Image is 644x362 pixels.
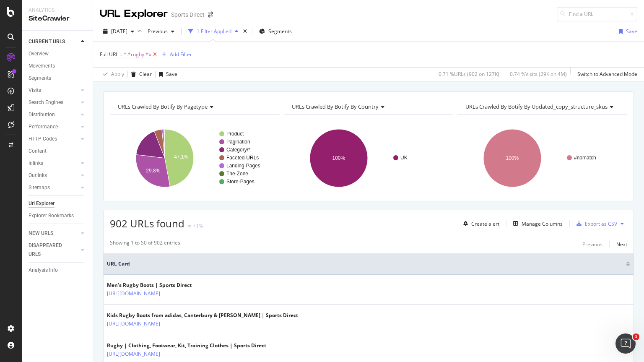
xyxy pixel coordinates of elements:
text: Pagination [226,139,250,145]
text: #nomatch [574,155,596,161]
span: Previous [144,28,168,35]
iframe: Intercom live chat [615,333,636,354]
div: DISAPPEARED URLS [29,241,71,259]
span: vs [138,27,144,34]
a: Overview [29,49,87,58]
a: NEW URLS [29,229,78,238]
a: Outlinks [29,171,78,180]
button: Save [615,25,637,38]
a: [URL][DOMAIN_NAME] [107,320,160,328]
button: Apply [100,68,124,81]
h4: URLs Crawled By Botify By country [290,100,446,113]
span: Segments [268,28,292,35]
div: Inlinks [29,159,43,168]
a: Movements [29,62,87,70]
svg: A chart. [284,122,452,195]
div: Content [29,147,47,156]
button: Save [156,68,177,81]
span: URLs Crawled By Botify By pagetype [118,103,208,110]
div: Analysis Info [29,266,58,275]
div: Rugby | Clothing, Footwear, Kit, Training Clothes | Sports Direct [107,342,266,349]
a: Performance [29,122,78,131]
div: Add Filter [170,51,192,58]
div: URL Explorer [100,7,168,21]
div: Sports Direct [171,10,205,19]
div: HTTP Codes [29,135,57,143]
div: +1% [193,222,203,229]
div: Showing 1 to 50 of 902 entries [110,239,180,249]
div: Sitemaps [29,183,50,192]
div: Analytics [29,7,86,14]
div: Overview [29,49,49,58]
div: Distribution [29,110,55,119]
a: Visits [29,86,78,95]
a: Inlinks [29,159,78,168]
div: Next [616,241,627,248]
img: Equal [188,225,191,227]
span: ^.*rugby.*$ [124,49,151,60]
text: 47.1% [174,154,188,160]
button: Manage Columns [510,219,563,229]
div: CURRENT URLS [29,37,65,46]
svg: A chart. [110,122,278,195]
button: Previous [582,239,602,249]
button: 1 Filter Applied [185,25,241,38]
div: Visits [29,86,41,95]
div: 1 Filter Applied [197,28,231,35]
svg: A chart. [457,122,625,195]
text: Store-Pages [226,179,254,185]
div: Export as CSV [585,220,617,227]
div: 0.74 % Visits ( 29K on 4M ) [510,70,567,78]
div: arrow-right-arrow-left [208,12,213,18]
span: Full URL [100,51,118,58]
text: 100% [332,155,345,161]
span: URLs Crawled By Botify By country [292,103,379,110]
button: Create alert [460,217,499,230]
a: Sitemaps [29,183,78,192]
div: Manage Columns [522,220,563,227]
text: Category/* [226,147,250,153]
a: Distribution [29,110,78,119]
button: Previous [144,25,178,38]
input: Find a URL [557,7,637,21]
div: Save [626,28,637,35]
div: Performance [29,122,58,131]
button: Next [616,239,627,249]
span: URLs Crawled By Botify By updated_copy_structure_skus [465,103,608,110]
text: Product [226,131,244,137]
text: Faceted-URLs [226,155,259,161]
div: Outlinks [29,171,47,180]
button: Switch to Advanced Mode [574,68,637,81]
div: Url Explorer [29,199,55,208]
a: Explorer Bookmarks [29,211,87,220]
div: Explorer Bookmarks [29,211,74,220]
button: Add Filter [158,49,192,60]
div: Create alert [471,220,499,227]
text: The-Zone [226,171,248,177]
a: Segments [29,74,87,83]
h4: URLs Crawled By Botify By pagetype [116,100,272,113]
span: 1 [633,333,639,340]
div: Search Engines [29,98,63,107]
a: HTTP Codes [29,135,78,143]
div: Men's Rugby Boots | Sports Direct [107,281,197,289]
text: 29.8% [146,168,160,174]
div: Previous [582,241,602,248]
a: Search Engines [29,98,78,107]
text: Landing-Pages [226,163,260,169]
div: NEW URLS [29,229,53,238]
text: UK [400,155,408,161]
button: Clear [128,68,152,81]
div: Apply [111,70,124,78]
div: Switch to Advanced Mode [577,70,637,78]
a: Url Explorer [29,199,87,208]
button: Export as CSV [573,217,617,230]
div: Kids Rugby Boots from adidas, Canterbury & [PERSON_NAME] | Sports Direct [107,312,298,319]
h4: URLs Crawled By Botify By updated_copy_structure_skus [464,100,620,113]
text: 100% [506,155,519,161]
a: CURRENT URLS [29,37,78,46]
a: DISAPPEARED URLS [29,241,78,259]
div: Segments [29,74,51,83]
